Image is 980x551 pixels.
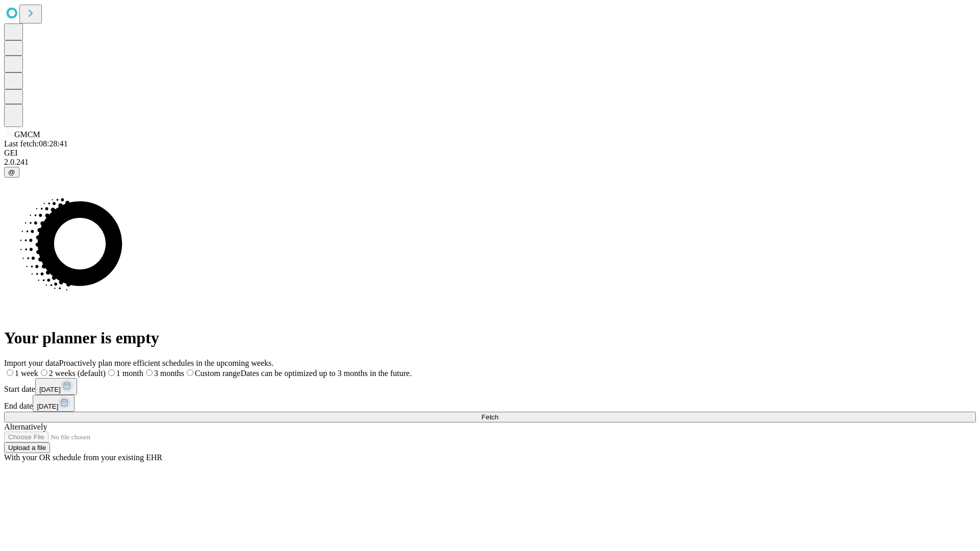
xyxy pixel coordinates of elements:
[4,139,68,148] span: Last fetch: 08:28:41
[41,369,47,376] input: 2 weeks (default)
[4,167,19,178] button: @
[4,158,976,167] div: 2.0.241
[4,148,976,158] div: GEI
[15,369,38,378] span: 1 week
[14,130,40,139] span: GMCM
[4,422,47,431] span: Alternatively
[4,359,59,367] span: Import your data
[154,369,184,378] span: 3 months
[4,395,976,412] div: End date
[4,442,50,453] button: Upload a file
[37,403,58,410] span: [DATE]
[8,168,15,176] span: @
[108,369,115,376] input: 1 month
[7,369,13,376] input: 1 week
[240,369,411,378] span: Dates can be optimized up to 3 months in the future.
[4,378,976,395] div: Start date
[33,395,75,412] button: [DATE]
[35,378,77,395] button: [DATE]
[39,386,61,393] span: [DATE]
[49,369,106,378] span: 2 weeks (default)
[4,412,976,422] button: Fetch
[116,369,143,378] span: 1 month
[146,369,153,376] input: 3 months
[195,369,240,378] span: Custom range
[4,453,162,462] span: With your OR schedule from your existing EHR
[4,329,976,347] h1: Your planner is empty
[187,369,193,376] input: Custom rangeDates can be optimized up to 3 months in the future.
[59,359,274,367] span: Proactively plan more efficient schedules in the upcoming weeks.
[481,413,498,421] span: Fetch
